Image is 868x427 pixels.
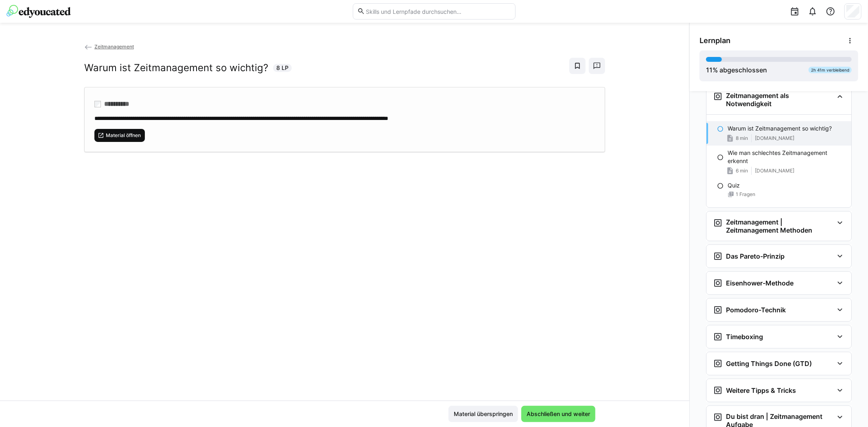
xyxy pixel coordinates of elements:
[706,65,767,75] div: % abgeschlossen
[453,410,514,418] span: Material überspringen
[755,135,794,142] span: [DOMAIN_NAME]
[726,279,794,287] h3: Eisenhower-Methode
[728,181,740,190] p: Quiz
[728,149,845,165] p: Wie man schlechtes Zeitmanagement erkennt
[728,124,832,133] p: Warum ist Zeitmanagement so wichtig?
[736,191,755,198] span: 1 Fragen
[726,218,833,234] h3: Zeitmanagement | Zeitmanagement Methoden
[755,168,794,174] span: [DOMAIN_NAME]
[365,8,511,15] input: Skills und Lernpfade durchsuchen…
[84,44,134,50] a: Zeitmanagement
[726,386,796,394] h3: Weitere Tipps & Tricks
[94,129,145,142] button: Material öffnen
[448,406,518,422] button: Material überspringen
[700,36,730,45] span: Lernplan
[726,252,785,260] h3: Das Pareto-Prinzip
[521,406,595,422] button: Abschließen und weiter
[94,44,134,50] span: Zeitmanagement
[726,333,763,341] h3: Timeboxing
[84,62,268,74] h2: Warum ist Zeitmanagement so wichtig?
[736,168,748,174] span: 6 min
[525,410,591,418] span: Abschließen und weiter
[726,359,812,368] h3: Getting Things Done (GTD)
[809,67,852,73] div: 2h 41m verbleibend
[736,135,748,142] span: 8 min
[726,91,833,108] h3: Zeitmanagement als Notwendigkeit
[276,64,289,72] span: 8 LP
[706,66,713,74] span: 11
[105,132,142,139] span: Material öffnen
[726,306,786,314] h3: Pomodoro-Technik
